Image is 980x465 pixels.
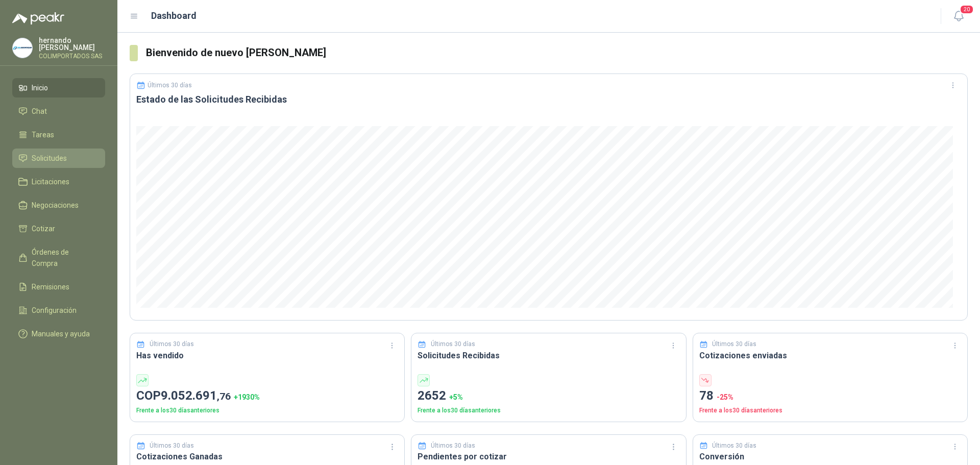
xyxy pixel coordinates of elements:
img: Logo peakr [12,12,64,25]
span: -25 % [717,393,733,401]
p: Últimos 30 días [431,441,475,451]
a: Licitaciones [12,172,105,191]
h3: Has vendido [136,349,398,362]
span: 20 [960,5,974,14]
span: Inicio [32,82,48,93]
a: Solicitudes [12,149,105,168]
p: Frente a los 30 días anteriores [699,406,961,415]
p: 78 [699,386,961,406]
span: Chat [32,106,47,117]
a: Tareas [12,125,105,144]
h3: Conversión [699,450,961,463]
p: Frente a los 30 días anteriores [418,406,679,415]
a: Remisiones [12,277,105,297]
span: Tareas [32,129,54,140]
p: Últimos 30 días [712,339,756,349]
p: Últimos 30 días [148,82,192,89]
p: Últimos 30 días [431,339,475,349]
img: Company Logo [13,38,32,58]
p: hernando [PERSON_NAME] [39,37,105,51]
p: Últimos 30 días [712,441,756,451]
a: Configuración [12,301,105,320]
h3: Cotizaciones Ganadas [136,450,398,463]
a: Órdenes de Compra [12,242,105,273]
span: Licitaciones [32,176,69,187]
span: Manuales y ayuda [32,328,90,339]
p: Frente a los 30 días anteriores [136,406,398,415]
h3: Solicitudes Recibidas [418,349,679,362]
p: Últimos 30 días [150,339,194,349]
span: Órdenes de Compra [32,247,95,269]
a: Manuales y ayuda [12,324,105,344]
span: + 1930 % [234,393,260,401]
a: Cotizar [12,219,105,238]
a: Inicio [12,78,105,97]
span: ,76 [217,390,231,402]
p: Últimos 30 días [150,441,194,451]
span: Configuración [32,305,77,316]
span: + 5 % [449,393,463,401]
h3: Bienvenido de nuevo [PERSON_NAME] [146,45,968,61]
h3: Cotizaciones enviadas [699,349,961,362]
p: COP [136,386,398,406]
span: Remisiones [32,281,69,292]
a: Chat [12,102,105,121]
h3: Pendientes por cotizar [418,450,679,463]
p: COLIMPORTADOS SAS [39,53,105,59]
a: Negociaciones [12,195,105,215]
button: 20 [949,7,968,26]
h1: Dashboard [151,9,197,23]
p: 2652 [418,386,679,406]
h3: Estado de las Solicitudes Recibidas [136,93,961,106]
span: Solicitudes [32,153,67,164]
span: 9.052.691 [161,388,231,403]
span: Cotizar [32,223,55,234]
span: Negociaciones [32,200,79,211]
